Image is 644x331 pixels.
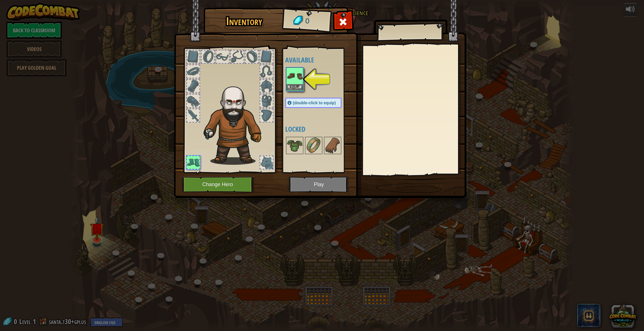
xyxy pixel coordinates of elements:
img: portrait.png [306,137,322,154]
h4: Available [285,56,353,64]
img: portrait.png [325,137,341,154]
h4: Locked [285,125,353,133]
img: portrait.png [287,137,303,154]
img: goliath_hair.png [201,81,271,165]
span: (double-click to equip) [293,101,336,105]
h1: Inventory [208,15,281,27]
button: Equip [287,84,303,90]
img: portrait.png [287,68,303,84]
button: Change Hero [182,177,255,192]
span: 0 [305,16,310,27]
